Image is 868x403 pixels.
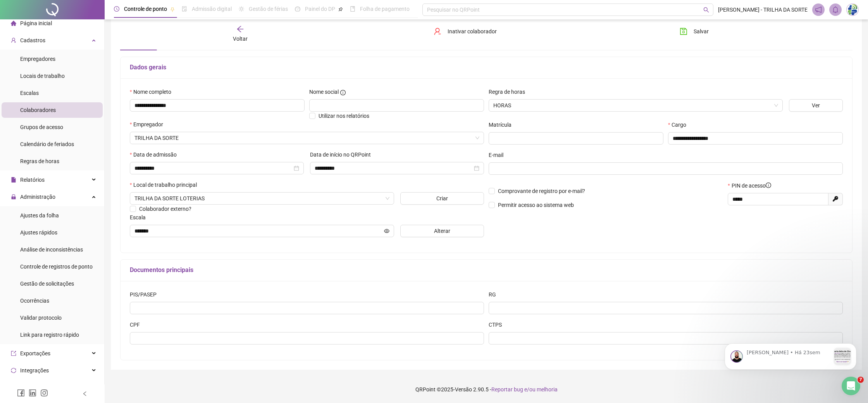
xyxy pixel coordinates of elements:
span: Inativar colaborador [448,27,497,36]
span: Reportar bug e/ou melhoria [491,386,558,393]
span: Alterar [434,227,450,235]
span: info-circle [766,183,771,188]
span: Nome social [309,88,339,96]
span: Integrações [20,367,49,374]
span: Painel do DP [305,6,335,12]
span: Ajustes da folha [20,212,59,219]
span: TRILHA DA SORTE LTDA ME [134,132,479,144]
label: Matrícula [489,121,517,129]
span: Regras de horas [20,158,59,164]
span: Link para registro rápido [20,332,79,338]
span: AV MINAS GERAIS 1762 GOVERNADOR VALADARES [134,193,389,204]
span: Escalas [20,90,39,96]
span: sync [11,367,16,373]
label: Empregador [130,120,168,129]
iframe: Intercom live chat [842,377,860,395]
span: Análise de inconsistências [20,246,83,253]
label: CPF [130,320,145,329]
label: Cargo [668,121,691,129]
span: Voltar [233,36,248,42]
span: lock [11,194,16,199]
label: Regra de horas [489,88,530,96]
span: Gestão de férias [249,6,288,12]
span: Calendário de feriados [20,141,74,147]
button: Salvar [674,25,715,38]
span: linkedin [29,389,36,397]
span: Cadastros [20,37,45,43]
span: bell [832,6,839,13]
span: user-delete [434,28,441,35]
span: Ocorrências [20,298,49,304]
span: [PERSON_NAME] - TRILHA DA SORTE [718,5,808,14]
span: user-add [11,37,16,43]
span: 7 [858,377,864,383]
label: Data de início no QRPoint [310,150,376,159]
span: save [680,28,687,35]
h5: Dados gerais [130,63,843,72]
span: Administração [20,194,55,200]
h5: Documentos principais [130,265,843,275]
span: pushpin [170,7,175,12]
label: CTPS [489,320,507,329]
button: Alterar [400,225,484,237]
span: sun [239,6,244,12]
span: Folha de pagamento [360,6,410,12]
span: Comprovante de registro por e-mail? [498,188,585,194]
span: Ajustes rápidos [20,229,57,236]
label: E-mail [489,151,508,159]
span: Grupos de acesso [20,124,63,130]
span: facebook [17,389,25,397]
span: Ver [812,101,820,110]
span: book [350,6,355,12]
span: info-circle [340,90,346,95]
span: Controle de registros de ponto [20,263,93,270]
span: pushpin [338,7,343,12]
span: Colaboradores [20,107,56,113]
span: left [82,391,88,396]
label: Data de admissão [130,150,182,159]
span: instagram [40,389,48,397]
span: Criar [436,194,448,203]
span: Validar protocolo [20,315,62,321]
span: Página inicial [20,20,52,26]
label: Local de trabalho principal [130,181,202,189]
label: RG [489,290,501,299]
span: Gestão de solicitações [20,281,74,287]
span: dashboard [295,6,300,12]
footer: QRPoint © 2025 - 2.90.5 - [105,376,868,403]
label: Nome completo [130,88,176,96]
span: Empregadores [20,56,55,62]
span: Salvar [694,27,709,36]
span: export [11,350,16,356]
span: Exportações [20,350,50,356]
span: clock-circle [114,6,119,12]
span: notification [815,6,822,13]
span: eye [384,228,389,234]
span: Colaborador externo? [139,206,191,212]
span: file-done [182,6,187,12]
span: PIN de acesso [732,181,771,190]
span: Relatórios [20,177,45,183]
span: search [703,7,709,13]
label: PIS/PASEP [130,290,162,299]
span: Locais de trabalho [20,73,65,79]
img: 5462 [847,4,858,15]
button: Ver [789,99,843,112]
button: Inativar colaborador [428,25,503,38]
span: arrow-left [236,25,244,33]
span: Controle de ponto [124,6,167,12]
span: Admissão digital [192,6,232,12]
button: Criar [400,192,484,205]
span: Permitir acesso ao sistema web [498,202,574,208]
span: Utilizar nos relatórios [319,113,369,119]
label: Escala [130,213,151,222]
span: file [11,177,16,182]
iframe: Intercom notifications mensagem [713,328,868,382]
span: HORAS [493,100,778,111]
span: Versão [455,386,472,393]
span: home [11,20,16,26]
